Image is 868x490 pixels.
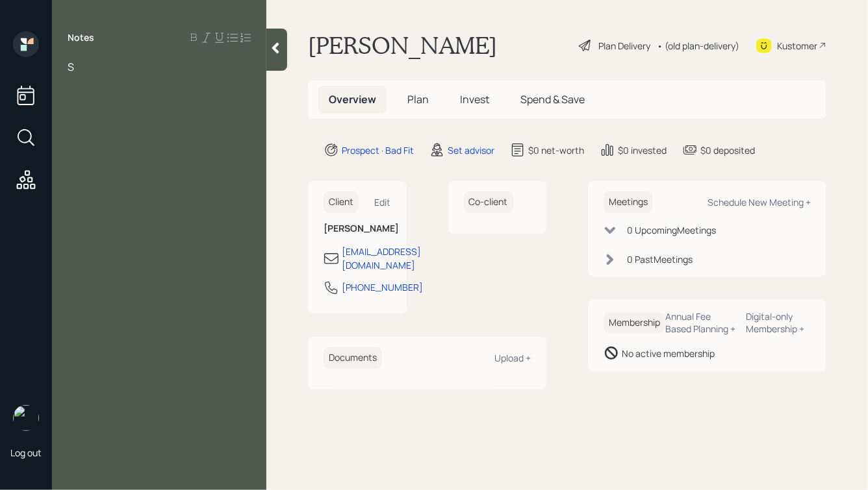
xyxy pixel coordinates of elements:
[68,31,94,44] label: Notes
[342,143,414,157] div: Prospect · Bad Fit
[627,252,693,266] div: 0 Past Meeting s
[68,60,74,74] span: S
[700,143,755,157] div: $0 deposited
[627,223,716,237] div: 0 Upcoming Meeting s
[604,312,665,334] h6: Membership
[777,39,817,53] div: Kustomer
[324,347,382,369] h6: Documents
[13,405,39,431] img: hunter_neumayer.jpg
[342,245,421,272] div: [EMAIL_ADDRESS][DOMAIN_NAME]
[329,92,376,106] span: Overview
[494,352,531,364] div: Upload +
[604,191,653,213] h6: Meetings
[520,92,585,106] span: Spend & Save
[342,280,423,294] div: [PHONE_NUMBER]
[618,143,667,157] div: $0 invested
[308,31,497,60] h1: [PERSON_NAME]
[375,196,391,208] div: Edit
[708,196,811,208] div: Schedule New Meeting +
[460,92,489,106] span: Invest
[622,347,715,360] div: No active membership
[407,92,429,106] span: Plan
[598,39,650,53] div: Plan Delivery
[448,143,494,157] div: Set advisor
[464,191,513,213] h6: Co-client
[528,143,584,157] div: $0 net-worth
[10,447,42,459] div: Log out
[324,223,391,234] h6: [PERSON_NAME]
[747,310,811,335] div: Digital-only Membership +
[657,39,739,53] div: • (old plan-delivery)
[324,191,359,213] h6: Client
[665,310,736,335] div: Annual Fee Based Planning +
